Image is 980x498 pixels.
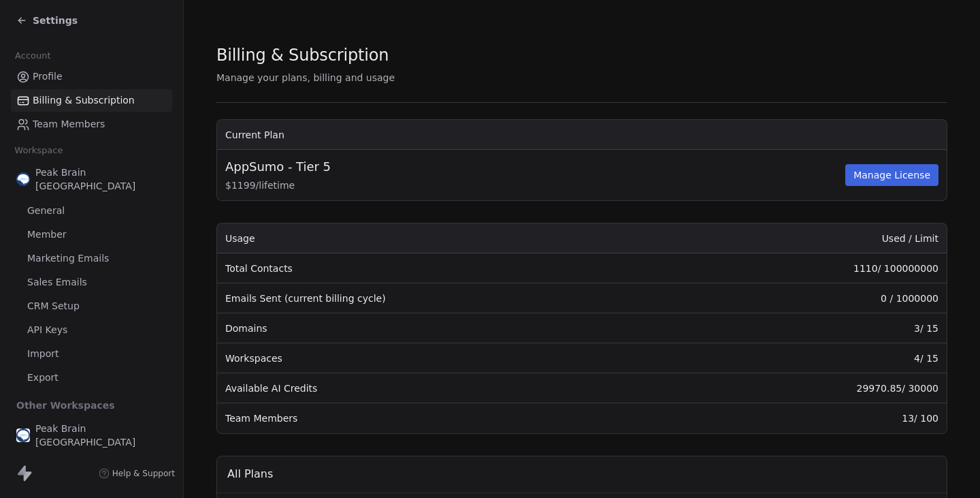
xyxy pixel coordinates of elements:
span: Profile [33,69,63,84]
td: Team Members [217,403,681,433]
img: peakbrain_logo.jpg [16,429,30,442]
a: Export [11,367,172,389]
span: Team Members [33,117,105,131]
span: Billing & Subscription [33,93,135,108]
a: CRM Setup [11,295,172,317]
td: 1110 / 100000000 [681,253,947,283]
span: Import [27,347,59,361]
a: API Keys [11,319,172,341]
a: Member [11,223,172,246]
td: 4 / 15 [681,343,947,373]
span: CRM Setup [27,299,80,313]
td: 29970.85 / 30000 [681,373,947,403]
a: General [11,200,172,222]
span: API Keys [27,323,67,337]
a: Billing & Subscription [11,89,172,112]
a: Profile [11,65,172,88]
button: Manage License [845,164,938,186]
span: Workspace [9,140,69,161]
a: Marketing Emails [11,247,172,270]
span: All Plans [227,466,273,482]
a: Help & Support [99,468,175,479]
span: Sales Emails [27,275,87,290]
span: Other Workspaces [11,394,120,416]
span: General [27,204,65,218]
span: Peak Brain [GEOGRAPHIC_DATA] [35,422,167,449]
span: Help & Support [112,468,175,479]
td: 13 / 100 [681,403,947,433]
span: Peak Brain [GEOGRAPHIC_DATA] [35,166,167,193]
th: Current Plan [217,120,947,150]
span: AppSumo - Tier 5 [225,158,331,176]
a: Sales Emails [11,271,172,294]
span: Settings [33,14,78,27]
a: Team Members [11,113,172,136]
th: Used / Limit [681,223,947,253]
span: Member [27,228,67,242]
td: Workspaces [217,343,681,373]
td: 0 / 1000000 [681,283,947,313]
td: Domains [217,313,681,343]
span: Export [27,371,59,385]
span: Manage your plans, billing and usage [216,72,395,83]
span: Marketing Emails [27,251,109,266]
td: Emails Sent (current billing cycle) [217,283,681,313]
span: $ 1199 / lifetime [225,178,843,192]
a: Settings [16,14,78,27]
td: 3 / 15 [681,313,947,343]
a: Import [11,343,172,365]
span: Account [9,46,56,66]
span: Billing & Subscription [216,45,389,65]
td: Available AI Credits [217,373,681,403]
th: Usage [217,223,681,253]
img: Peak%20Brain%20Logo.png [16,172,30,186]
td: Total Contacts [217,253,681,283]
